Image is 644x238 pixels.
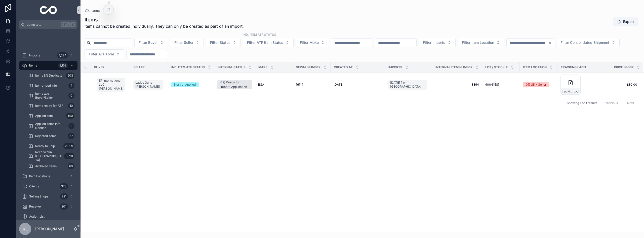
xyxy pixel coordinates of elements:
a: Ready to Ship2,099 [25,142,77,151]
p: [PERSON_NAME] [35,226,64,231]
span: Applied Item [35,114,53,118]
a: Not yet Applied [171,82,211,87]
button: Jump to...CtrlK [19,20,77,29]
a: 02) Ready for Import-Application [217,80,252,89]
div: 221 [60,193,68,199]
a: Items w/o Buyer/Seller0 [25,91,77,100]
span: Selling Shops [29,194,48,198]
button: Select Button [134,38,168,47]
span: Items SN Duplicate [35,74,62,78]
div: 2,099 [63,143,74,149]
span: Rejected Items [35,134,56,138]
span: tracking_label [562,89,574,93]
a: Items need Info1 [25,81,77,90]
span: Received in [GEOGRAPHIC_DATA] [35,150,62,162]
a: 40041581 [485,83,517,87]
span: Item Location [523,65,547,69]
span: Ind. Item ATF Status [171,65,205,69]
a: 8394 [435,83,479,87]
a: [DATE] from [GEOGRAPHIC_DATA] [388,80,427,90]
a: 01) UK - Seller [523,82,554,87]
div: Not yet Applied [174,82,196,87]
a: [DATE] [334,83,382,87]
span: Filter Make [300,40,319,45]
button: Export [613,17,638,26]
span: Make [258,65,267,69]
div: 140 [66,113,74,119]
span: Action_List [29,215,45,219]
span: Price in GBP [614,65,634,69]
span: Filter Status [210,40,230,45]
a: [DATE] from [GEOGRAPHIC_DATA] [388,79,429,91]
div: 57 [68,133,74,139]
button: Select Button [243,38,294,47]
a: Items8,158 [19,61,77,70]
a: Ladds Guns [PERSON_NAME] [133,79,165,91]
a: BSA [258,83,290,87]
span: Receiver [29,205,42,209]
span: Created at [334,65,353,69]
a: 16114 [296,83,328,87]
span: Seller [134,65,145,69]
span: Items ready for ATF [35,104,63,108]
div: 378 [60,183,68,189]
a: Action_List [19,212,77,221]
span: Internal Status [218,65,246,69]
div: 8,158 [58,62,68,69]
div: 02) Ready for Import-Application [220,80,249,89]
div: 201 [60,203,68,210]
span: K [71,23,75,27]
button: Clear [548,41,554,45]
button: Select Button [170,38,204,47]
span: KL [23,226,28,232]
span: Showing 1 of 1 results [567,101,597,105]
span: Clients [29,184,39,188]
a: Clients378 [19,182,77,191]
span: Items cannot be created individually. They can only be created as part of an import. [85,23,244,29]
span: Items w/o Buyer/Seller [35,92,66,100]
span: Filter ATF Form [89,52,114,57]
a: EP International LLC [PERSON_NAME] [97,77,127,93]
a: Rejected Items57 [25,131,77,141]
span: Filter ATF Item Status [247,40,283,45]
span: .pdf [574,89,579,93]
a: £30.00 [595,83,637,87]
span: BSA [258,83,264,87]
a: Items SN Duplicate503 [25,71,77,80]
div: 60 [68,163,74,169]
div: 503 [66,73,74,79]
a: Item Locations [19,172,77,181]
div: scrollable content [16,29,80,220]
span: Buyer [94,65,104,69]
span: Serial Number [296,65,320,69]
span: Jump to... [27,23,59,27]
div: 1,224 [57,52,68,58]
span: Filter Consolidated Shipment [560,40,609,45]
span: Imports [388,65,402,69]
button: Select Button [206,38,241,47]
div: 5,791 [64,153,74,159]
img: App logo [40,6,57,14]
span: Ladds Guns [PERSON_NAME] [135,81,161,89]
a: Selling Shops221 [19,192,77,201]
span: Filter Item Location [462,40,494,45]
span: Filter Seller [174,40,193,45]
a: Archived Items60 [25,162,77,171]
span: 16114 [296,83,303,87]
span: [DATE] from [GEOGRAPHIC_DATA] [390,81,425,89]
button: Select Button [419,38,456,47]
span: Ready to Ship [35,144,55,148]
span: Archived Items [35,164,57,168]
div: 1 [68,83,74,89]
span: Items need Info [35,84,57,88]
span: Imports [29,53,40,57]
div: 10 [68,103,74,109]
a: Items ready for ATF10 [25,101,77,110]
label: ind. Item ATF Status [243,32,276,37]
span: Tracking Label [561,65,587,69]
span: Filter Imports [423,40,445,45]
span: Item Locations [29,174,50,178]
button: Select Button [85,49,124,59]
a: Applied Items Info Needed0 [25,121,77,130]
